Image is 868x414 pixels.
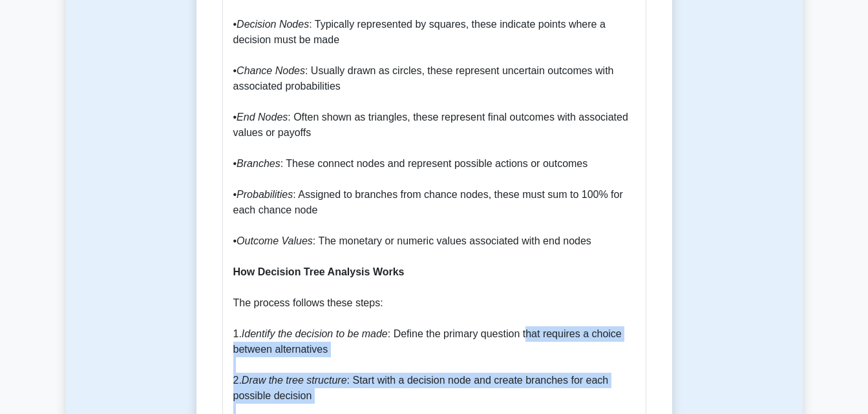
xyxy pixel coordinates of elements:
[237,112,288,123] i: End Nodes
[237,189,293,200] i: Probabilities
[237,65,305,76] i: Chance Nodes
[242,375,347,386] i: Draw the tree structure
[233,266,405,277] b: How Decision Tree Analysis Works
[237,19,309,30] i: Decision Nodes
[242,328,388,339] i: Identify the decision to be made
[237,158,281,169] i: Branches
[237,235,313,246] i: Outcome Values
